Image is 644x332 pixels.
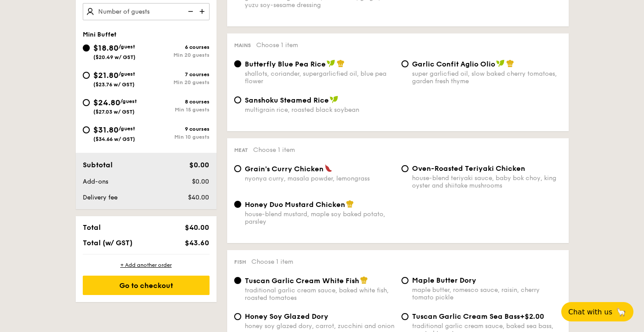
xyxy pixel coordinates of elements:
[83,276,210,295] div: Go to checkout
[83,99,90,106] input: $24.80/guest($27.03 w/ GST)8 coursesMin 15 guests
[245,277,359,285] span: Tuscan Garlic Cream White Fish
[192,178,209,185] span: $0.00
[93,98,120,107] span: $24.80
[234,259,246,265] span: Fish
[506,59,514,67] img: icon-chef-hat.a58ddaea.svg
[83,31,117,38] span: Mini Buffet
[496,59,505,67] img: icon-vegan.f8ff3823.svg
[93,54,136,60] span: ($20.49 w/ GST)
[412,312,520,321] span: Tuscan Garlic Cream Sea Bass
[245,106,394,114] div: multigrain rice, roasted black soybean
[183,3,196,20] img: icon-reduce.1d2dbef1.svg
[118,71,135,77] span: /guest
[234,60,241,67] input: Butterfly Blue Pea Riceshallots, coriander, supergarlicfied oil, blue pea flower
[245,287,394,302] div: traditional garlic cream sauce, baked white fish, roasted tomatoes
[93,136,135,142] span: ($34.66 w/ GST)
[245,322,394,330] div: honey soy glazed dory, carrot, zucchini and onion
[245,165,324,173] span: Grain's Curry Chicken
[83,3,210,20] input: Number of guests
[245,70,394,85] div: shallots, coriander, supergarlicfied oil, blue pea flower
[93,43,118,53] span: $18.80
[324,164,332,172] img: icon-spicy.37a8142b.svg
[83,194,118,201] span: Delivery fee
[189,161,209,169] span: $0.00
[401,277,408,284] input: Maple Butter Dorymaple butter, romesco sauce, raisin, cherry tomato pickle
[234,42,251,48] span: Mains
[234,147,248,153] span: Meat
[83,72,90,79] input: $21.80/guest($23.76 w/ GST)7 coursesMin 20 guests
[245,200,345,209] span: Honey Duo Mustard Chicken
[412,60,495,68] span: Garlic Confit Aglio Olio
[118,44,135,50] span: /guest
[93,125,118,135] span: $31.80
[188,194,209,201] span: $40.00
[327,59,335,67] img: icon-vegan.f8ff3823.svg
[83,262,210,269] div: + Add another order
[520,312,544,321] span: +$2.00
[568,308,612,316] span: Chat with us
[146,79,210,85] div: Min 20 guests
[83,44,90,52] input: $18.80/guest($20.49 w/ GST)6 coursesMin 20 guests
[245,312,328,321] span: Honey Soy Glazed Dory
[83,223,101,232] span: Total
[337,59,345,67] img: icon-chef-hat.a58ddaea.svg
[360,276,368,284] img: icon-chef-hat.a58ddaea.svg
[412,286,562,301] div: maple butter, romesco sauce, raisin, cherry tomato pickle
[256,41,298,49] span: Choose 1 item
[83,178,108,185] span: Add-ons
[234,96,241,103] input: Sanshoku Steamed Ricemultigrain rice, roasted black soybean
[234,201,241,208] input: Honey Duo Mustard Chickenhouse-blend mustard, maple soy baked potato, parsley
[83,239,132,247] span: Total (w/ GST)
[234,277,241,284] input: Tuscan Garlic Cream White Fishtraditional garlic cream sauce, baked white fish, roasted tomatoes
[245,210,394,225] div: house-blend mustard, maple soy baked potato, parsley
[412,70,562,85] div: super garlicfied oil, slow baked cherry tomatoes, garden fresh thyme
[83,126,90,133] input: $31.80/guest($34.66 w/ GST)9 coursesMin 10 guests
[196,3,210,20] img: icon-add.58712e84.svg
[616,307,626,317] span: 🦙
[120,98,137,104] span: /guest
[93,109,135,115] span: ($27.03 w/ GST)
[412,276,476,284] span: Maple Butter Dory
[253,146,295,154] span: Choose 1 item
[146,44,210,50] div: 6 courses
[146,134,210,140] div: Min 10 guests
[146,107,210,113] div: Min 15 guests
[245,175,394,182] div: nyonya curry, masala powder, lemongrass
[146,71,210,77] div: 7 courses
[83,161,113,169] span: Subtotal
[93,81,135,88] span: ($23.76 w/ GST)
[401,60,408,67] input: Garlic Confit Aglio Oliosuper garlicfied oil, slow baked cherry tomatoes, garden fresh thyme
[185,239,209,247] span: $43.60
[561,302,633,321] button: Chat with us🦙
[330,96,339,103] img: icon-vegan.f8ff3823.svg
[146,99,210,105] div: 8 courses
[234,165,241,172] input: Grain's Curry Chickennyonya curry, masala powder, lemongrass
[234,313,241,320] input: Honey Soy Glazed Doryhoney soy glazed dory, carrot, zucchini and onion
[251,258,293,266] span: Choose 1 item
[93,70,118,80] span: $21.80
[185,223,209,232] span: $40.00
[401,313,408,320] input: Tuscan Garlic Cream Sea Bass+$2.00traditional garlic cream sauce, baked sea bass, roasted tomato
[118,125,135,132] span: /guest
[146,126,210,132] div: 9 courses
[346,200,354,208] img: icon-chef-hat.a58ddaea.svg
[245,60,326,68] span: Butterfly Blue Pea Rice
[245,96,329,104] span: Sanshoku Steamed Rice
[412,174,562,189] div: house-blend teriyaki sauce, baby bok choy, king oyster and shiitake mushrooms
[401,165,408,172] input: Oven-Roasted Teriyaki Chickenhouse-blend teriyaki sauce, baby bok choy, king oyster and shiitake ...
[146,52,210,58] div: Min 20 guests
[412,164,525,173] span: Oven-Roasted Teriyaki Chicken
